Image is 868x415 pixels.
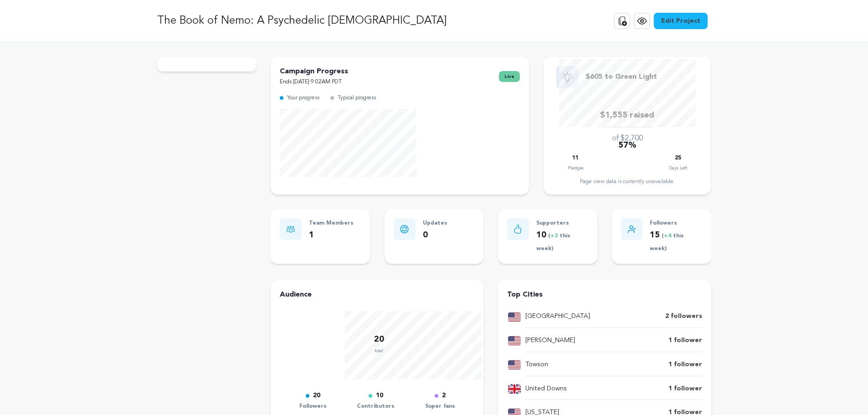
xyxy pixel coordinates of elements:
p: 15 [650,229,702,255]
p: 20 [374,333,384,346]
p: Your progress [287,93,319,103]
a: Edit Project [654,13,708,29]
p: 10 [376,390,383,401]
p: 2 followers [665,311,702,322]
p: Campaign Progress [280,66,348,77]
div: Page view data is currently unavailable. [553,178,702,185]
p: 25 [675,153,681,164]
p: 2 [442,390,446,401]
p: Team Members [309,218,354,229]
p: 1 follower [668,359,702,370]
p: United Downs [525,384,567,395]
p: 1 [309,229,354,242]
p: 10 [536,229,588,255]
p: 0 [423,229,447,242]
p: 57% [618,139,637,152]
p: total [374,346,384,355]
p: The Book of Nemo: A Psychedelic [DEMOGRAPHIC_DATA] [157,13,447,29]
span: +3 [550,233,560,239]
p: Followers [299,401,327,412]
span: +4 [664,233,673,239]
p: Supporters [536,218,588,229]
p: Days Left [669,164,687,173]
p: Towson [525,359,548,370]
p: Pledges [568,164,584,173]
p: 1 follower [668,335,702,346]
p: 20 [313,390,320,401]
h4: Audience [280,289,474,300]
p: Super fans [425,401,455,412]
p: 11 [572,153,579,164]
p: Ends [DATE] 9:02AM PDT [280,77,348,87]
p: Updates [423,218,447,229]
span: ( this week) [536,233,570,252]
p: Typical progress [338,93,376,103]
span: ( this week) [650,233,684,252]
p: Contributors [357,401,395,412]
p: Followers [650,218,702,229]
p: 1 follower [668,384,702,395]
p: of $2,700 [612,133,643,144]
p: [GEOGRAPHIC_DATA] [525,311,590,322]
span: live [499,71,520,82]
p: [PERSON_NAME] [525,335,575,346]
h4: Top Cities [507,289,702,300]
